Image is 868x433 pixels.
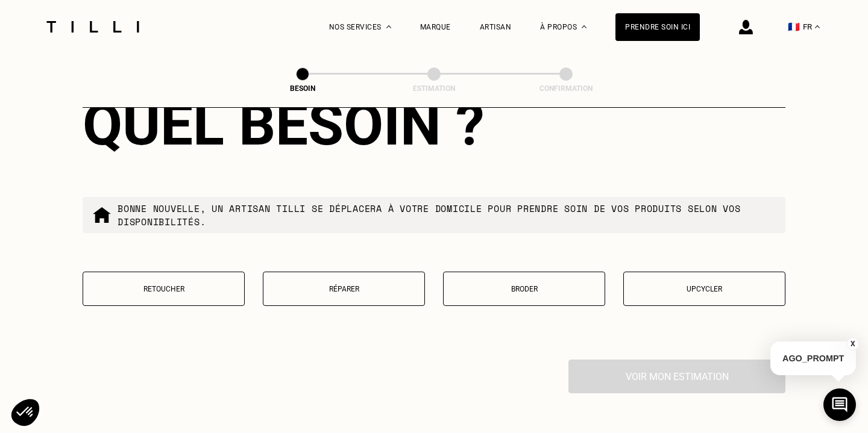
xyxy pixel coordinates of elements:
[18,59,60,69] a: Réparation
[739,20,753,34] img: icône connexion
[18,16,65,26] a: Back to Top
[615,13,700,41] a: Prendre soin ici
[83,91,785,158] div: Quel besoin ?
[269,285,418,293] p: Réparer
[630,285,779,293] p: Upcycler
[450,285,599,293] p: Broder
[815,25,820,28] img: menu déroulant
[263,272,425,306] button: Réparer
[42,21,143,33] img: Logo du service de couturière Tilli
[92,205,112,225] img: commande à domicile
[386,25,391,28] img: Menu déroulant
[374,84,494,93] div: Estimation
[83,272,245,306] button: Retoucher
[5,5,176,16] div: Outline
[788,21,800,33] span: 🇫🇷
[5,26,172,48] a: Une retoucherie à proximité, à domicile et en ligne
[623,272,785,306] button: Upcycler
[443,272,605,306] button: Broder
[582,25,587,28] img: Menu déroulant à propos
[118,202,776,228] p: Bonne nouvelle, un artisan tilli se déplacera à votre domicile pour prendre soin de vos produits ...
[242,84,363,93] div: Besoin
[89,285,238,293] p: Retoucher
[18,81,52,91] a: Broderie
[506,84,626,93] div: Confirmation
[420,23,451,31] a: Marque
[18,70,51,80] a: Création
[480,23,512,31] a: Artisan
[770,341,856,375] p: AGO_PROMPT
[18,48,58,58] a: Retouches
[847,337,859,350] button: X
